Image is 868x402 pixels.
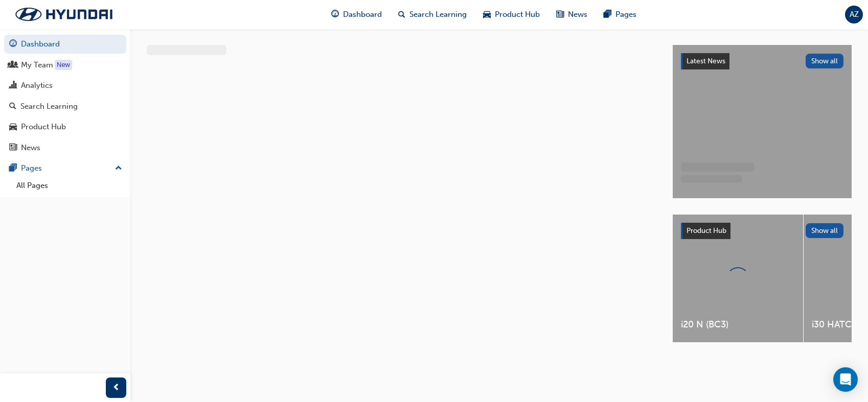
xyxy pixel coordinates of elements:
[596,4,645,25] a: pages-iconPages
[806,223,844,238] button: Show all
[568,9,587,20] span: News
[4,138,126,157] a: News
[681,319,795,330] span: i20 N (BC3)
[4,159,126,178] button: Pages
[833,367,858,392] div: Open Intercom Messenger
[331,8,339,21] span: guage-icon
[845,6,863,23] button: AZ
[806,54,844,68] button: Show all
[483,8,491,21] span: car-icon
[409,9,467,20] span: Search Learning
[9,81,17,90] span: chart-icon
[475,4,548,25] a: car-iconProduct Hub
[9,123,17,132] span: car-icon
[9,144,17,153] span: news-icon
[9,40,17,49] span: guage-icon
[9,164,17,173] span: pages-icon
[343,9,382,20] span: Dashboard
[21,142,40,154] div: News
[390,4,475,25] a: search-iconSearch Learning
[115,162,122,175] span: up-icon
[4,56,126,75] a: My Team
[604,8,611,21] span: pages-icon
[9,102,16,111] span: search-icon
[21,59,53,71] div: My Team
[21,121,66,133] div: Product Hub
[12,178,126,194] a: All Pages
[681,223,843,239] a: Product HubShow all
[21,80,53,91] div: Analytics
[556,8,564,21] span: news-icon
[615,9,636,20] span: Pages
[20,101,78,112] div: Search Learning
[673,215,803,342] a: i20 N (BC3)
[112,382,120,394] span: prev-icon
[681,53,843,69] a: Latest NewsShow all
[9,61,17,70] span: people-icon
[4,76,126,95] a: Analytics
[4,117,126,136] a: Product Hub
[548,4,596,25] a: news-iconNews
[5,4,123,25] img: Trak
[4,35,126,54] a: Dashboard
[4,33,126,159] button: DashboardMy TeamAnalyticsSearch LearningProduct HubNews
[687,57,725,65] span: Latest News
[398,8,405,21] span: search-icon
[323,4,390,25] a: guage-iconDashboard
[4,97,126,116] a: Search Learning
[21,162,42,174] div: Pages
[687,226,726,235] span: Product Hub
[850,9,859,20] span: AZ
[55,60,72,70] div: Tooltip anchor
[495,9,540,20] span: Product Hub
